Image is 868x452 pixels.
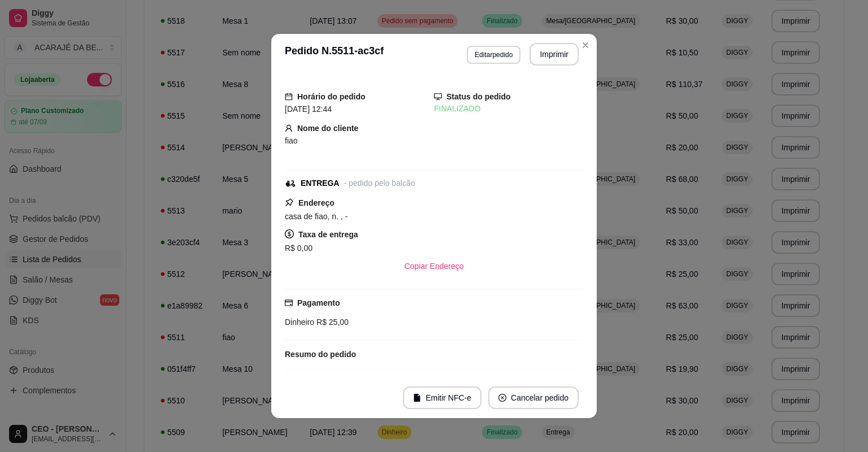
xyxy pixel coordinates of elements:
[488,386,579,409] button: close-circleCancelar pedido
[285,350,356,359] strong: Resumo do pedido
[467,46,520,64] button: Editarpedido
[446,92,511,101] strong: Status do pedido
[297,92,366,101] strong: Horário do pedido
[434,93,442,101] span: desktop
[298,230,358,239] strong: Taxa de entrega
[498,394,506,402] span: close-circle
[530,43,579,66] button: Imprimir
[434,103,583,115] div: FINALIZADO
[285,105,332,114] span: [DATE] 12:44
[285,124,293,132] span: user
[285,244,313,253] span: R$ 0,00
[285,136,298,145] span: fiao
[285,93,293,101] span: calendar
[285,229,294,238] span: dollar
[285,43,384,66] h3: Pedido N. 5511-ac3cf
[301,177,339,189] div: ENTREGA
[395,255,472,277] button: Copiar Endereço
[413,394,421,402] span: file
[285,212,348,221] span: casa de fiao, n. , -
[314,318,349,327] span: R$ 25,00
[403,386,481,409] button: fileEmitir NFC-e
[344,177,415,189] div: - pedido pelo balcão
[285,318,314,327] span: Dinheiro
[297,298,340,307] strong: Pagamento
[285,198,294,207] span: pushpin
[576,36,594,54] button: Close
[298,198,335,207] strong: Endereço
[285,299,293,307] span: credit-card
[297,124,358,133] strong: Nome do cliente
